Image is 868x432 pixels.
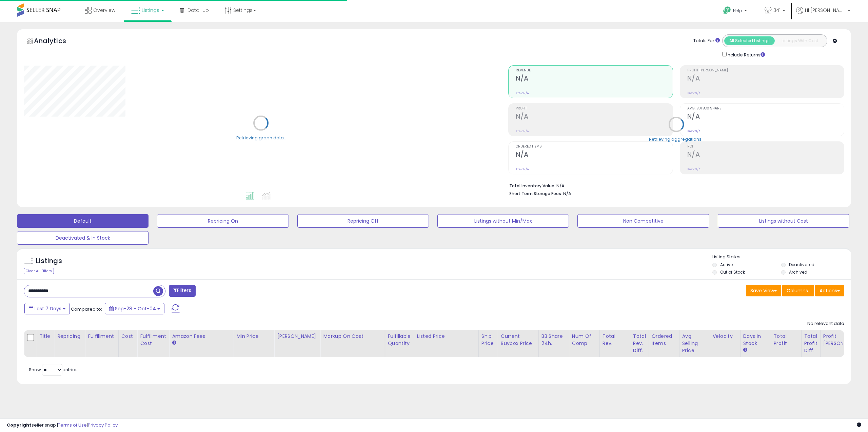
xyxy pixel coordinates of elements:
[633,333,646,354] div: Total Rev. Diff.
[188,7,209,14] span: DataHub
[17,231,149,245] button: Deactivated & In Stock
[172,333,231,340] div: Amazon Fees
[743,347,747,353] small: Days In Stock.
[804,333,817,354] div: Total Profit Diff.
[541,333,566,347] div: BB Share 24h.
[718,214,849,228] button: Listings without Cost
[34,36,79,47] h5: Analytics
[774,333,798,347] div: Total Profit
[297,214,429,228] button: Repricing Off
[29,366,78,373] span: Show: entries
[572,333,597,347] div: Num of Comp.
[782,285,814,296] button: Columns
[787,287,808,294] span: Columns
[712,254,851,260] p: Listing States:
[720,262,733,267] label: Active
[723,6,731,15] i: Get Help
[603,333,627,347] div: Total Rev.
[388,333,411,347] div: Fulfillable Quantity
[501,333,536,347] div: Current Buybox Price
[71,306,102,312] span: Compared to:
[743,333,768,347] div: Days In Stock
[652,333,676,347] div: Ordered Items
[823,333,864,347] div: Profit [PERSON_NAME]
[93,7,115,14] span: Overview
[157,214,289,228] button: Repricing On
[39,333,52,340] div: Title
[724,36,775,45] button: All Selected Listings
[746,285,781,296] button: Save View
[720,269,745,275] label: Out of Stock
[140,333,166,347] div: Fulfillment Cost
[105,303,164,314] button: Sep-28 - Oct-04
[682,333,707,354] div: Avg Selling Price
[718,1,754,22] a: Help
[36,256,62,266] h5: Listings
[717,51,773,58] div: Include Returns
[733,8,742,14] span: Help
[277,333,317,340] div: [PERSON_NAME]
[713,333,737,340] div: Velocity
[236,135,286,141] div: Retrieving graph data..
[24,303,70,314] button: Last 7 Days
[789,269,807,275] label: Archived
[172,340,176,346] small: Amazon Fees.
[773,7,781,14] span: 341
[236,333,271,340] div: Min Price
[320,330,385,357] th: The percentage added to the cost of goods (COGS) that forms the calculator for Min & Max prices.
[693,38,720,44] div: Totals For
[774,36,825,45] button: Listings With Cost
[577,214,709,228] button: Non Competitive
[323,333,382,340] div: Markup on Cost
[17,214,149,228] button: Default
[121,333,135,340] div: Cost
[142,7,159,14] span: Listings
[88,333,115,340] div: Fulfillment
[437,214,569,228] button: Listings without Min/Max
[805,7,846,14] span: Hi [PERSON_NAME]
[169,285,195,297] button: Filters
[57,333,82,340] div: Repricing
[417,333,476,340] div: Listed Price
[24,268,54,274] div: Clear All Filters
[789,262,814,267] label: Deactivated
[815,285,844,296] button: Actions
[481,333,495,347] div: Ship Price
[115,305,156,312] span: Sep-28 - Oct-04
[35,305,61,312] span: Last 7 Days
[649,136,704,142] div: Retrieving aggregations..
[796,7,850,22] a: Hi [PERSON_NAME]
[807,321,844,327] div: No relevant data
